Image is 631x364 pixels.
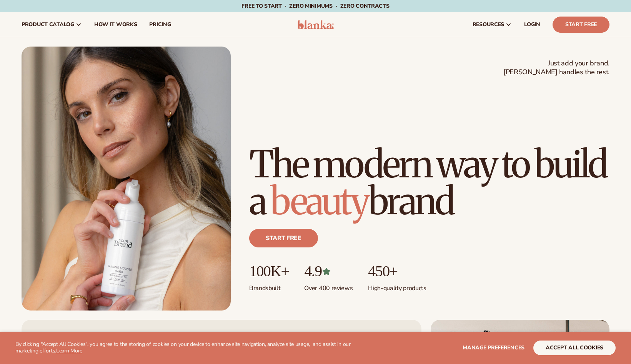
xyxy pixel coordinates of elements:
button: accept all cookies [533,341,616,355]
span: pricing [149,22,171,28]
p: High-quality products [368,280,426,292]
p: 4.9 [304,263,353,280]
a: Learn More [56,347,82,354]
a: Start free [249,229,318,247]
span: product catalog [22,22,74,28]
p: Brands built [249,280,289,292]
h1: The modern way to build a brand [249,146,609,220]
span: Just add your brand. [PERSON_NAME] handles the rest. [503,59,609,77]
button: Manage preferences [463,341,524,355]
img: Female holding tanning mousse. [22,47,231,311]
span: beauty [270,178,368,224]
a: Start Free [553,17,609,33]
span: How It Works [94,22,137,28]
p: 100K+ [249,263,289,280]
span: resources [473,22,504,28]
p: By clicking "Accept All Cookies", you agree to the storing of cookies on your device to enhance s... [15,341,363,354]
span: Manage preferences [463,344,524,351]
img: logo [297,20,334,29]
span: LOGIN [524,22,540,28]
p: Over 400 reviews [304,280,353,292]
a: How It Works [88,12,143,37]
a: resources [466,12,518,37]
a: LOGIN [518,12,546,37]
a: product catalog [15,12,88,37]
a: pricing [143,12,177,37]
p: 450+ [368,263,426,280]
span: Free to start · ZERO minimums · ZERO contracts [241,2,389,10]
